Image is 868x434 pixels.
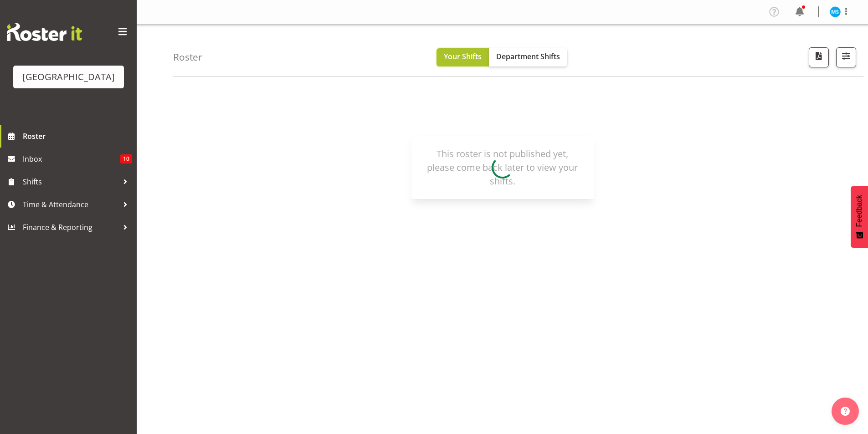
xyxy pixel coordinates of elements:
button: Feedback - Show survey [851,186,868,248]
button: Your Shifts [437,48,489,66]
img: maddison-schultz11577.jpg [830,6,841,17]
span: Time & Attendance [23,198,118,211]
span: Your Shifts [444,51,482,61]
button: Department Shifts [489,48,567,66]
span: Finance & Reporting [23,220,118,234]
img: help-xxl-2.png [841,407,850,416]
h4: Roster [173,52,202,62]
img: Rosterit website logo [7,23,82,41]
button: Filter Shifts [836,47,856,67]
span: Feedback [855,195,863,227]
span: 10 [120,154,132,163]
div: [GEOGRAPHIC_DATA] [22,70,115,84]
span: Roster [23,129,132,143]
span: Inbox [23,152,120,166]
span: Department Shifts [496,51,560,61]
button: Download a PDF of the roster according to the set date range. [809,47,829,67]
span: Shifts [23,175,118,189]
